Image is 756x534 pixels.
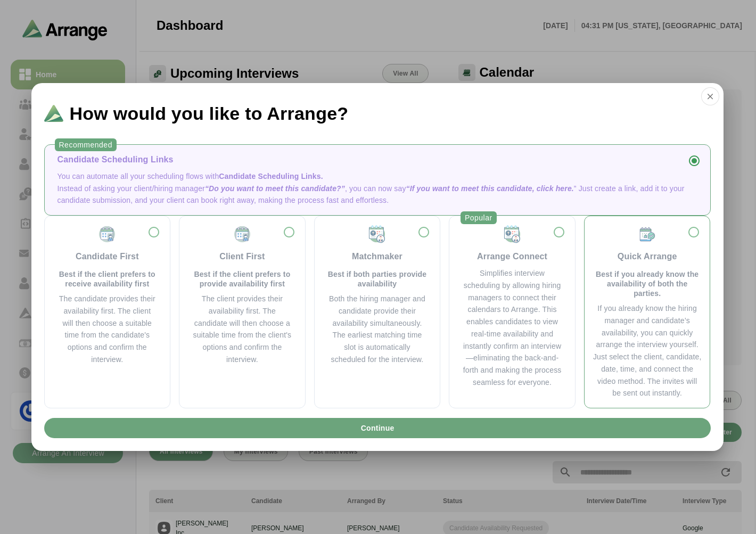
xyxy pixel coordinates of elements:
[57,183,697,207] p: Instead of asking your client/hiring manager , you can now say ” Just create a link, add it to yo...
[462,267,562,389] div: Simplifies interview scheduling by allowing hiring managers to connect their calendars to Arrange...
[219,172,323,180] span: Candidate Scheduling Links.
[327,269,428,289] p: Best if both parties provide availability
[219,250,265,263] div: Client First
[618,250,677,263] div: Quick Arrange
[593,302,702,399] div: If you already know the hiring manager and candidate’s availability, you can quickly arrange the ...
[192,269,292,289] p: Best if the client prefers to provide availability first
[57,293,158,366] div: The candidate provides their availability first. The client will then choose a suitable time from...
[57,153,697,166] div: Candidate Scheduling Links
[233,225,252,244] img: Client First
[192,293,292,366] div: The client provides their availability first. The candidate will then choose a suitable time from...
[57,269,158,289] p: Best if the client prefers to receive availability first
[593,269,702,298] p: Best if you already know the availability of both the parties.
[97,225,117,244] img: Candidate First
[205,184,345,193] span: “Do you want to meet this candidate?”
[70,104,349,122] span: How would you like to Arrange?
[360,418,394,438] span: Continue
[55,138,117,151] div: Recommended
[76,250,139,263] div: Candidate First
[57,170,697,183] p: You can automate all your scheduling flows with
[461,211,497,224] div: Popular
[477,250,547,263] div: Arrange Connect
[44,105,63,122] img: Logo
[352,250,402,263] div: Matchmaker
[406,184,574,193] span: “If you want to meet this candidate, click here.
[638,225,657,244] img: Quick Arrange
[503,225,522,244] img: Matchmaker
[367,225,387,244] img: Matchmaker
[327,293,428,366] div: Both the hiring manager and candidate provide their availability simultaneously. The earliest mat...
[44,418,711,438] button: Continue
